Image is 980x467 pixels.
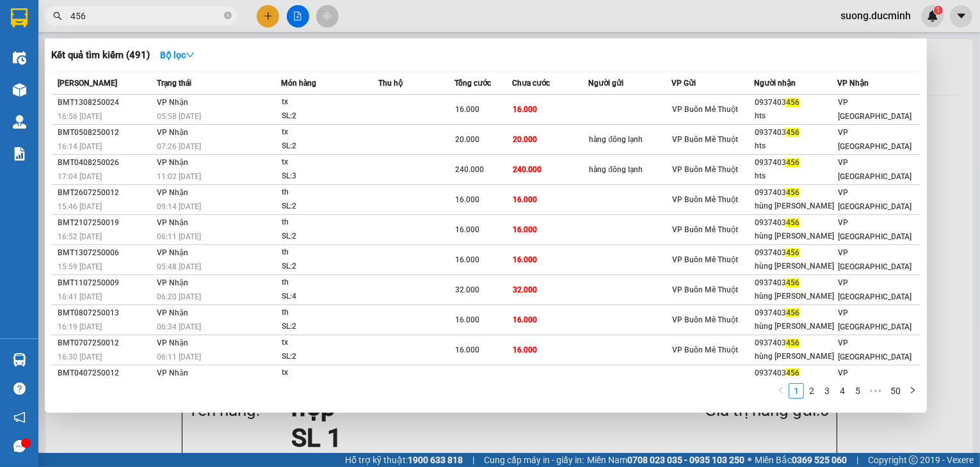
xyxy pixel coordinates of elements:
span: 16.000 [513,345,537,354]
span: 16.000 [513,255,537,264]
li: Previous Page [773,383,789,399]
div: SL: 2 [282,260,378,274]
div: hùng [PERSON_NAME] [755,320,837,333]
span: 17:04 [DATE] [58,172,102,181]
span: VP Nhận [157,158,188,167]
div: th [282,246,378,260]
span: 16:56 [DATE] [58,112,102,121]
div: SL: 2 [282,320,378,334]
div: hàng đông lạnh [589,133,670,146]
div: hts [755,139,837,153]
span: 06:11 [DATE] [157,352,201,361]
span: 16.000 [513,105,537,114]
span: search [53,12,62,20]
span: VP [GEOGRAPHIC_DATA] [838,248,912,271]
div: hàng đông lạnh [589,163,670,177]
span: VP Nhận [157,368,188,377]
span: Chưa cước [512,79,550,88]
div: 0937403 [755,96,837,109]
div: 0937403 [755,246,837,260]
div: BMT0807250013 [58,306,153,320]
span: Người gửi [588,79,623,88]
span: 16.000 [455,315,479,324]
li: 50 [886,383,905,399]
span: environment [88,85,97,94]
div: BMT1107250009 [58,276,153,290]
h3: Kết quả tìm kiếm ( 491 ) [51,49,150,62]
span: VP [GEOGRAPHIC_DATA] [838,98,912,121]
li: [PERSON_NAME] [6,6,186,31]
div: tx [282,125,378,139]
div: BMT2107250019 [58,216,153,230]
div: tx [282,155,378,170]
span: 456 [786,128,799,137]
span: 456 [786,278,799,287]
a: 4 [835,384,849,398]
span: 456 [786,218,799,227]
span: 456 [786,338,799,347]
span: 06:34 [DATE] [157,322,201,331]
span: 09:14 [DATE] [157,202,201,211]
div: hùng [PERSON_NAME] [755,260,837,273]
span: VP [GEOGRAPHIC_DATA] [838,278,912,301]
span: VP [GEOGRAPHIC_DATA] [838,368,912,392]
span: VP Buôn Mê Thuột [672,315,738,324]
div: th [282,276,378,290]
span: 16:41 [DATE] [58,292,102,301]
span: Trạng thái [157,79,191,88]
span: VP Nhận [157,128,188,137]
span: VP Buôn Mê Thuột [672,225,738,234]
span: VP [GEOGRAPHIC_DATA] [838,218,912,241]
div: tx [282,95,378,109]
span: 456 [786,158,799,167]
div: BMT0707250012 [58,336,153,350]
span: VP Nhận [157,278,188,287]
span: down [186,51,195,59]
input: Tìm tên, số ĐT hoặc mã đơn [70,9,221,23]
span: 16.000 [513,225,537,234]
li: 4 [835,383,850,399]
span: Thu hộ [378,79,403,88]
span: ••• [865,383,886,399]
img: logo-vxr [11,8,28,28]
span: close-circle [224,10,232,22]
span: 06:20 [DATE] [157,292,201,301]
div: 0937403 [755,216,837,230]
li: 2 [804,383,819,399]
div: 0937403 [755,156,837,170]
span: 456 [786,98,799,107]
a: 3 [820,384,834,398]
div: th [282,216,378,230]
span: 05:48 [DATE] [157,262,201,271]
a: 50 [887,384,904,398]
div: tx [282,336,378,350]
div: 0937403 [755,306,837,320]
span: 16.000 [455,255,479,264]
span: VP Buôn Mê Thuột [672,345,738,354]
div: hts [755,109,837,123]
li: VP VP Buôn Mê Thuột [88,54,170,83]
span: VP [GEOGRAPHIC_DATA] [838,308,912,331]
div: SL: 3 [282,170,378,184]
span: notification [13,411,26,423]
a: 2 [805,384,819,398]
span: 16:30 [DATE] [58,352,102,361]
span: Người nhận [754,79,796,88]
span: VP Buôn Mê Thuột [672,165,738,174]
li: 5 [850,383,865,399]
span: close-circle [224,12,232,19]
span: question-circle [13,383,26,395]
span: VP Buôn Mê Thuột [672,105,738,114]
div: 0937403 [755,186,837,200]
span: 16:14 [DATE] [58,142,102,151]
span: 32.000 [513,285,537,294]
span: 456 [786,188,799,197]
div: th [282,306,378,320]
span: 16.000 [455,345,479,354]
div: SL: 2 [282,350,378,364]
div: hùng [PERSON_NAME] [755,200,837,213]
div: SL: 4 [282,290,378,304]
span: 16:19 [DATE] [58,322,102,331]
span: 240.000 [513,165,542,174]
span: VP [GEOGRAPHIC_DATA] [838,128,912,151]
